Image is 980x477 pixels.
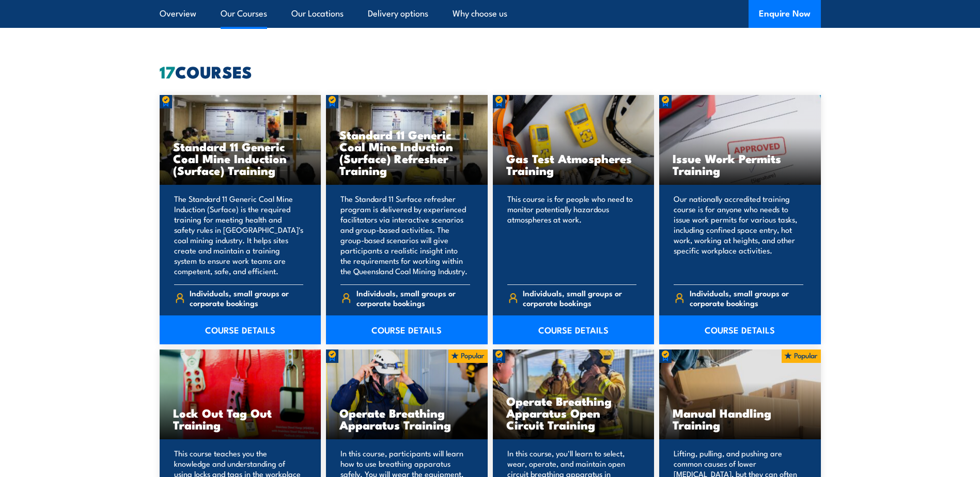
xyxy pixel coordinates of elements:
p: This course is for people who need to monitor potentially hazardous atmospheres at work. [507,194,637,276]
span: Individuals, small groups or corporate bookings [356,288,470,308]
a: COURSE DETAILS [659,315,821,344]
h3: Manual Handling Training [673,407,807,431]
strong: 17 [160,58,175,84]
span: Individuals, small groups or corporate bookings [690,288,803,308]
h3: Gas Test Atmospheres Training [506,152,641,176]
span: Individuals, small groups or corporate bookings [523,288,636,308]
span: Individuals, small groups or corporate bookings [190,288,303,308]
h3: Issue Work Permits Training [673,152,807,176]
h3: Operate Breathing Apparatus Open Circuit Training [506,395,641,431]
h3: Standard 11 Generic Coal Mine Induction (Surface) Training [173,140,308,176]
a: COURSE DETAILS [160,315,321,344]
h2: COURSES [160,64,821,78]
a: COURSE DETAILS [326,315,488,344]
h3: Operate Breathing Apparatus Training [339,407,474,431]
p: The Standard 11 Generic Coal Mine Induction (Surface) is the required training for meeting health... [174,194,304,276]
h3: Lock Out Tag Out Training [173,407,308,431]
a: COURSE DETAILS [493,315,655,344]
h3: Standard 11 Generic Coal Mine Induction (Surface) Refresher Training [339,129,474,176]
p: The Standard 11 Surface refresher program is delivered by experienced facilitators via interactiv... [340,194,470,276]
p: Our nationally accredited training course is for anyone who needs to issue work permits for vario... [674,194,803,276]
